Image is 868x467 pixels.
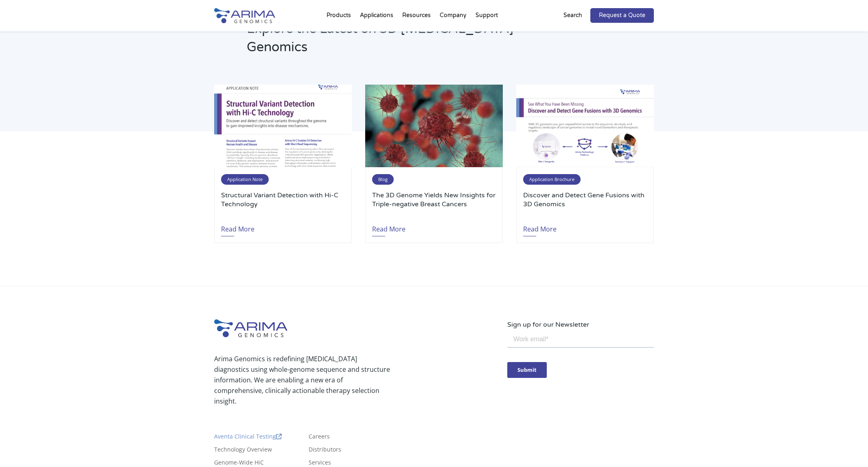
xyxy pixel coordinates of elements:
a: Read More [221,218,254,236]
img: Image_Application-Note-Structural-Variant-Detection-with-Hi-C-Technology_Page_1-500x300.png [214,85,352,167]
span: Blog [372,174,394,185]
a: Discover and Detect Gene Fusions with 3D Genomics [523,191,647,218]
span: Application Brochure [523,174,581,185]
p: Sign up for our Newsletter [507,319,654,330]
h2: Explore the Latest on 3D [MEDICAL_DATA] Genomics [247,20,538,63]
a: Careers [309,434,330,443]
a: Structural Variant Detection with Hi-C Technology [221,191,345,218]
p: Search [563,10,582,21]
p: Arima Genomics is redefining [MEDICAL_DATA] diagnostics using whole-genome sequence and structure... [214,354,390,406]
a: Technology Overview [214,447,272,456]
img: Application-Brochure-Discover-and-Detect-Gene-Fusions-with-3D-Genomics_Page_1-500x300.png [516,85,654,167]
iframe: Form 0 [507,330,654,392]
a: Aventa Clinical Testing [214,434,282,443]
img: Breast-Cancer-Cells-500x300.jpg [365,85,503,167]
span: Application Note [221,174,269,185]
img: Arima-Genomics-logo [214,319,287,337]
img: Arima-Genomics-logo [214,8,275,23]
a: Read More [523,218,557,236]
a: The 3D Genome Yields New Insights for Triple-negative Breast Cancers [372,191,496,218]
a: Distributors [309,447,341,456]
a: Request a Quote [590,8,654,23]
a: Read More [372,218,406,236]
